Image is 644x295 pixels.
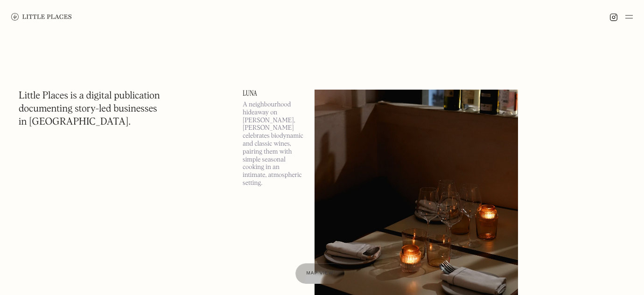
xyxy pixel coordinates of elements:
span: Map view [307,271,334,276]
a: Map view [295,263,345,284]
a: Luna [243,90,303,97]
p: A neighbourhood hideaway on [PERSON_NAME], [PERSON_NAME] celebrates biodynamic and classic wines,... [243,101,303,187]
h1: Little Places is a digital publication documenting story-led businesses in [GEOGRAPHIC_DATA]. [19,90,160,129]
